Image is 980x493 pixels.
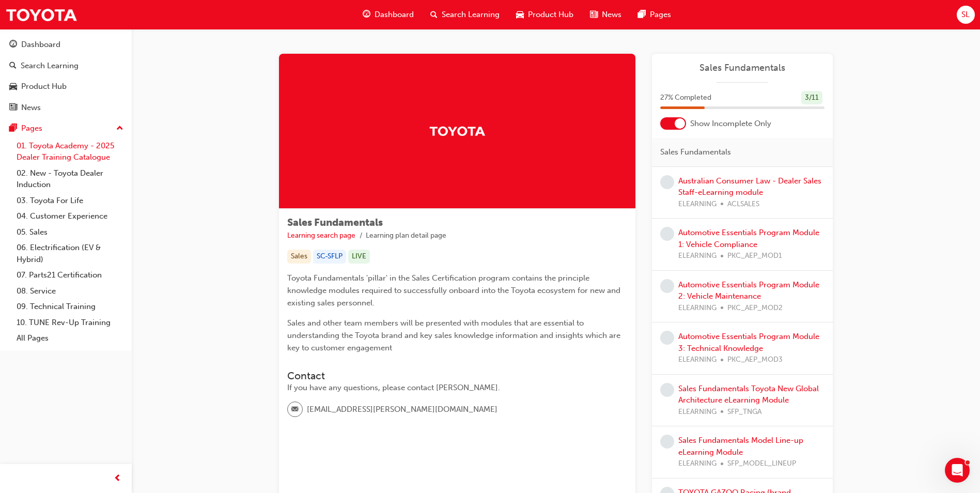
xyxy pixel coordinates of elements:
[287,231,355,240] a: Learning search page
[21,122,42,134] div: Pages
[287,217,383,228] span: Sales Fundamentals
[4,119,128,138] button: Pages
[678,354,717,366] span: ELEARNING
[660,227,674,241] span: learningRecordVerb_NONE-icon
[678,280,819,301] a: Automotive Essentials Program Module 2: Vehicle Maintenance
[114,472,121,485] span: prev-icon
[678,250,717,262] span: ELEARNING
[727,458,796,470] span: SFP_MODEL_LINEUP
[313,250,346,264] div: SC-SFLP
[21,60,79,72] div: Search Learning
[12,267,128,283] a: 07. Parts21 Certification
[375,9,414,21] span: Dashboard
[21,102,41,114] div: News
[678,332,819,353] a: Automotive Essentials Program Module 3: Technical Knowledge
[508,4,582,25] a: car-iconProduct Hub
[9,82,17,91] span: car-icon
[660,146,731,158] span: Sales Fundamentals
[5,3,77,26] img: Trak
[660,279,674,293] span: learningRecordVerb_NONE-icon
[727,302,783,314] span: PKC_AEP_MOD2
[12,299,128,315] a: 09. Technical Training
[602,9,621,21] span: News
[727,354,783,366] span: PKC_AEP_MOD3
[690,118,771,130] span: Show Incomplete Only
[12,165,128,193] a: 02. New - Toyota Dealer Induction
[9,103,17,113] span: news-icon
[354,4,422,25] a: guage-iconDashboard
[590,8,598,21] span: news-icon
[638,8,646,21] span: pages-icon
[12,330,128,346] a: All Pages
[727,250,782,262] span: PKC_AEP_MOD1
[528,9,573,21] span: Product Hub
[9,40,17,50] span: guage-icon
[291,403,299,417] span: email-icon
[4,98,128,117] a: News
[630,4,679,25] a: pages-iconPages
[363,8,370,21] span: guage-icon
[348,250,370,264] div: LIVE
[516,8,524,21] span: car-icon
[582,4,630,25] a: news-iconNews
[678,302,717,314] span: ELEARNING
[442,9,500,21] span: Search Learning
[12,138,128,165] a: 01. Toyota Academy - 2025 Dealer Training Catalogue
[660,383,674,397] span: learningRecordVerb_NONE-icon
[430,8,438,21] span: search-icon
[21,81,67,93] div: Product Hub
[957,6,975,24] button: SL
[12,208,128,224] a: 04. Customer Experience
[12,315,128,331] a: 10. TUNE Rev-Up Training
[287,273,623,307] span: Toyota Fundamentals 'pillar' in the Sales Certification program contains the principle knowledge ...
[945,458,970,483] iframe: Intercom live chat
[287,318,623,352] span: Sales and other team members will be presented with modules that are essential to understanding t...
[12,224,128,240] a: 05. Sales
[307,404,497,415] span: [EMAIL_ADDRESS][PERSON_NAME][DOMAIN_NAME]
[287,370,627,382] h3: Contact
[287,250,311,264] div: Sales
[9,61,17,71] span: search-icon
[287,382,627,394] div: If you have any questions, please contact [PERSON_NAME].
[12,283,128,299] a: 08. Service
[678,406,717,418] span: ELEARNING
[366,230,446,242] li: Learning plan detail page
[12,240,128,267] a: 06. Electrification (EV & Hybrid)
[678,458,717,470] span: ELEARNING
[12,193,128,209] a: 03. Toyota For Life
[727,198,759,210] span: ACLSALES
[650,9,671,21] span: Pages
[4,77,128,96] a: Product Hub
[801,91,822,105] div: 3 / 11
[9,124,17,133] span: pages-icon
[678,228,819,249] a: Automotive Essentials Program Module 1: Vehicle Compliance
[4,33,128,119] button: DashboardSearch LearningProduct HubNews
[429,122,486,140] img: Trak
[422,4,508,25] a: search-iconSearch Learning
[660,331,674,345] span: learningRecordVerb_NONE-icon
[660,435,674,449] span: learningRecordVerb_NONE-icon
[678,436,803,457] a: Sales Fundamentals Model Line-up eLearning Module
[116,122,123,135] span: up-icon
[678,176,821,197] a: Australian Consumer Law - Dealer Sales Staff-eLearning module
[660,62,825,74] a: Sales Fundamentals
[678,198,717,210] span: ELEARNING
[727,406,761,418] span: SFP_TNGA
[21,39,60,51] div: Dashboard
[961,9,970,21] span: SL
[4,35,128,54] a: Dashboard
[660,92,711,104] span: 27 % Completed
[4,56,128,75] a: Search Learning
[678,384,819,405] a: Sales Fundamentals Toyota New Global Architecture eLearning Module
[660,175,674,189] span: learningRecordVerb_NONE-icon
